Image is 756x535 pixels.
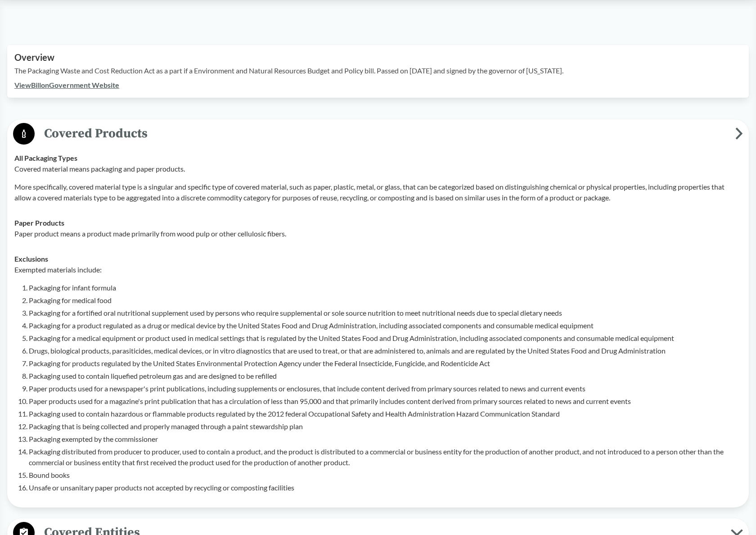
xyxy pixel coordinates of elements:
span: Covered Products [35,123,735,144]
strong: Paper Products [14,218,64,227]
li: Bound books [29,470,742,481]
li: Packaging for products regulated by the United States Environmental Protection Agency under the F... [29,358,742,369]
p: More specifically, covered material type is a singular and specific type of covered material, suc... [14,181,742,203]
button: Covered Products [10,122,746,145]
p: The Packaging Waste and Cost Reduction Act as a part if a Environment and Natural Resources Budge... [14,65,742,76]
p: Paper product means a product made primarily from wood pulp or other cellulosic fibers. [14,228,742,239]
h2: Overview [14,52,742,63]
strong: All Packaging Types [14,154,77,162]
li: Packaging used to contain liquefied petroleum gas and are designed to be refilled [29,371,742,381]
li: Unsafe or unsanitary paper products not accepted by recycling or composting facilities [29,482,742,493]
li: Packaging distributed from producer to producer, used to contain a product, and the product is di... [29,446,742,468]
li: Packaging used to contain hazardous or flammable products regulated by the 2012 federal Occupatio... [29,408,742,419]
li: Packaging for a medical equipment or product used in medical settings that is regulated by the Un... [29,333,742,344]
li: Paper products used for a newspaper's print publications, including supplements or enclosures, th... [29,383,742,394]
li: Paper products used for a magazine's print publication that has a circulation of less than 95,000... [29,396,742,407]
p: Covered material means packaging and paper products. [14,163,742,174]
li: Packaging for infant formula [29,282,742,293]
li: Packaging for a product regulated as a drug or medical device by the United States Food and Drug ... [29,320,742,331]
li: Drugs, biological products, parasiticides, medical devices, or in vitro diagnostics that are used... [29,345,742,356]
li: Packaging exempted by the commissioner [29,434,742,444]
strong: Exclusions [14,254,48,263]
li: Packaging that is being collected and properly managed through a paint stewardship plan [29,421,742,432]
a: ViewBillonGovernment Website [14,81,119,89]
li: Packaging for a fortified oral nutritional supplement used by persons who require supplemental or... [29,308,742,318]
li: Packaging for medical food [29,295,742,306]
p: Exempted materials include: [14,264,742,275]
